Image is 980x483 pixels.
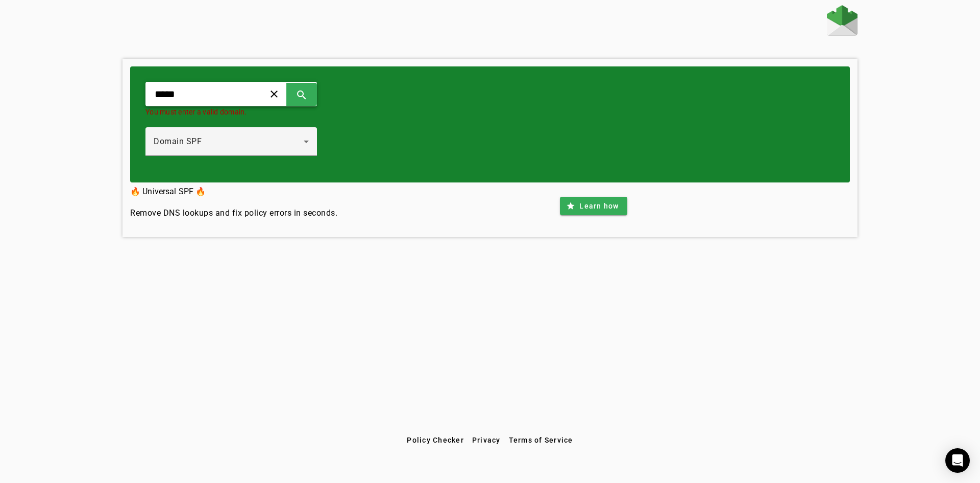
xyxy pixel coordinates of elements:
button: Terms of Service [505,431,577,449]
span: Domain SPF [154,136,202,146]
span: Privacy [472,436,501,444]
span: Learn how [579,201,619,211]
h4: Remove DNS lookups and fix policy errors in seconds. [130,207,337,219]
mat-error: You must enter a valid domain. [145,106,317,117]
button: Policy Checker [403,431,468,449]
a: Home [827,5,857,38]
div: Open Intercom Messenger [945,448,970,473]
img: Fraudmarc Logo [827,5,857,36]
h3: 🔥 Universal SPF 🔥 [130,185,337,199]
span: Policy Checker [407,436,464,444]
button: Learn how [560,197,627,215]
span: Terms of Service [509,436,573,444]
button: Privacy [468,431,505,449]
